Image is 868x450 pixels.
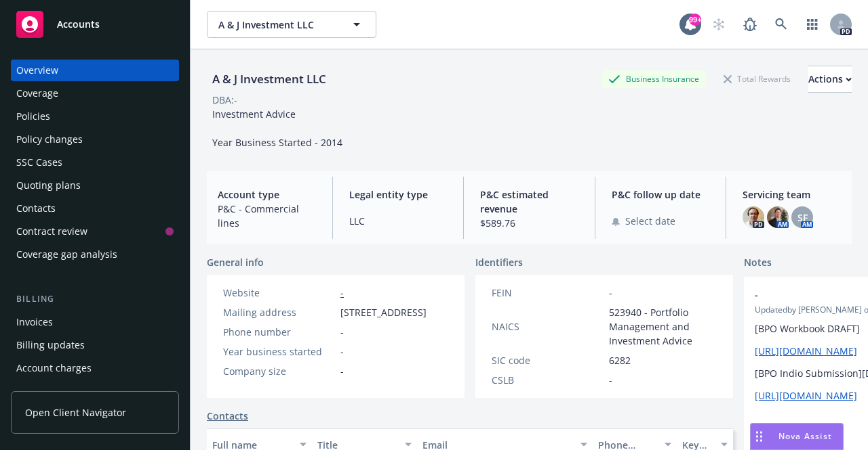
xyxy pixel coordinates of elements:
[11,221,179,242] a: Contract review
[340,305,427,319] span: [STREET_ADDRESS]
[16,311,53,333] div: Invoices
[218,18,336,32] span: A & J Investment LLC
[16,221,87,242] div: Contract review
[16,106,50,127] div: Policies
[16,357,92,379] div: Account charges
[743,206,764,228] img: photo
[11,334,179,356] a: Billing updates
[16,83,58,104] div: Coverage
[207,11,376,38] button: A & J Investment LLC
[689,14,701,26] div: 99+
[218,187,316,202] span: Account type
[11,129,179,150] a: Policy changes
[480,216,578,230] span: $589.76
[492,286,604,300] div: FEIN
[349,187,448,202] span: Legal entity type
[11,60,179,81] a: Overview
[11,175,179,196] a: Quoting plans
[212,108,342,149] span: Investment Advice Year Business Started - 2014
[25,405,126,420] span: Open Client Navigator
[625,214,675,228] span: Select date
[11,311,179,333] a: Invoices
[736,11,764,38] a: Report a Bug
[609,286,612,300] span: -
[212,93,237,107] div: DBA: -
[492,353,604,367] div: SIC code
[808,66,852,93] button: Actions
[223,364,335,378] div: Company size
[207,409,248,423] a: Contacts
[11,292,179,306] div: Billing
[480,187,578,216] span: P&C estimated revenue
[744,255,772,271] span: Notes
[705,11,732,38] a: Start snowing
[223,344,335,359] div: Year business started
[16,129,83,150] div: Policy changes
[207,255,264,269] span: General info
[755,389,857,402] a: [URL][DOMAIN_NAME]
[475,255,523,269] span: Identifiers
[11,5,179,43] a: Accounts
[340,286,344,299] a: -
[750,423,844,450] button: Nova Assist
[340,344,344,359] span: -
[778,430,832,442] span: Nova Assist
[16,175,81,196] div: Quoting plans
[799,11,826,38] a: Switch app
[16,152,62,173] div: SSC Cases
[11,357,179,379] a: Account charges
[16,334,85,356] div: Billing updates
[16,244,117,265] div: Coverage gap analysis
[492,373,604,387] div: CSLB
[223,286,335,300] div: Website
[767,206,789,228] img: photo
[218,202,316,230] span: P&C - Commercial lines
[755,344,857,357] a: [URL][DOMAIN_NAME]
[612,187,710,202] span: P&C follow up date
[797,210,808,225] span: SF
[349,214,448,228] span: LLC
[609,373,612,387] span: -
[768,11,795,38] a: Search
[223,305,335,319] div: Mailing address
[743,187,841,202] span: Servicing team
[57,19,100,30] span: Accounts
[609,353,631,367] span: 6282
[207,70,332,88] div: A & J Investment LLC
[751,424,768,449] div: Drag to move
[11,152,179,173] a: SSC Cases
[340,325,344,339] span: -
[717,70,797,87] div: Total Rewards
[609,305,717,348] span: 523940 - Portfolio Management and Investment Advice
[11,106,179,127] a: Policies
[601,70,706,87] div: Business Insurance
[11,198,179,219] a: Contacts
[11,83,179,104] a: Coverage
[340,364,344,378] span: -
[16,198,56,219] div: Contacts
[16,60,58,81] div: Overview
[223,325,335,339] div: Phone number
[492,319,604,334] div: NAICS
[11,244,179,265] a: Coverage gap analysis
